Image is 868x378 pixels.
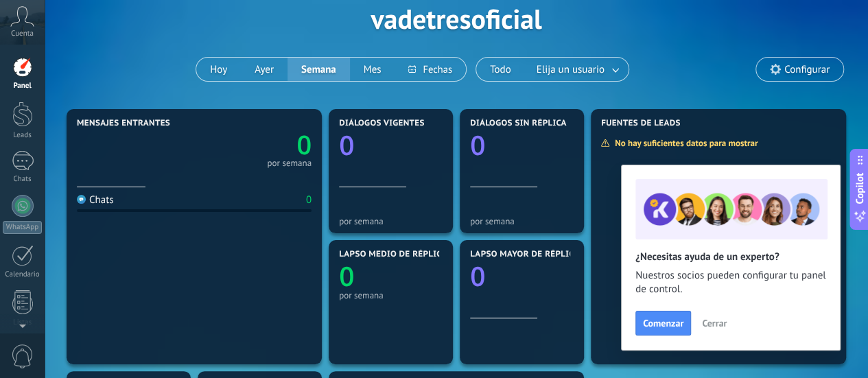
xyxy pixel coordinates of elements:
div: Leads [3,131,43,140]
img: Chats [77,195,86,204]
div: Panel [3,82,43,91]
span: Diálogos sin réplica [470,119,567,128]
button: Elija un usuario [525,58,629,81]
text: 0 [470,127,485,163]
div: No hay suficientes datos para mostrar [600,137,767,149]
div: por semana [339,216,443,226]
button: Semana [288,58,350,81]
span: Lapso medio de réplica [339,250,447,259]
span: Lapso mayor de réplica [470,250,579,259]
text: 0 [339,127,354,163]
text: 0 [339,258,354,294]
h2: ¿Necesitas ayuda de un experto? [635,250,826,263]
div: WhatsApp [3,221,42,234]
div: Chats [3,175,43,184]
text: 0 [470,258,485,294]
span: Nuestros socios pueden configurar tu panel de control. [635,269,826,296]
span: Mensajes entrantes [77,119,170,128]
span: Cerrar [702,318,727,328]
button: Comenzar [635,311,691,335]
button: Hoy [196,58,241,81]
span: Configurar [784,64,830,75]
span: Elija un usuario [534,60,607,79]
span: Copilot [853,172,867,204]
span: Cuenta [11,29,34,38]
button: Cerrar [696,313,733,333]
span: Fuentes de leads [601,119,681,128]
div: 0 [306,193,312,206]
a: 0 [194,127,312,163]
button: Fechas [395,58,465,81]
div: por semana [470,216,574,226]
span: Diálogos vigentes [339,119,425,128]
div: por semana [267,160,312,167]
div: Chats [77,193,114,206]
button: Ayer [241,58,288,81]
text: 0 [296,127,312,163]
div: por semana [339,290,443,300]
button: Todo [476,58,525,81]
div: Calendario [3,270,43,279]
button: Mes [350,58,395,81]
span: Comenzar [643,318,683,328]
